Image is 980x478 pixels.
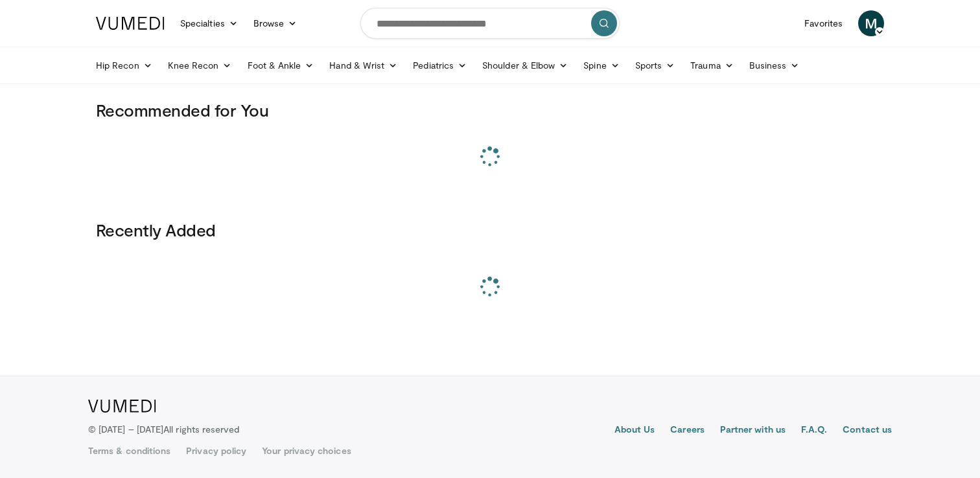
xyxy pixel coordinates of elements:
[96,100,884,120] h3: Recommended for You
[843,423,892,438] a: Contact us
[720,423,786,438] a: Partner with us
[88,423,240,436] p: © [DATE] – [DATE]
[246,10,305,36] a: Browse
[741,52,808,78] a: Business
[262,444,351,457] a: Your privacy choices
[360,8,620,39] input: Search topics, interventions
[88,52,160,78] a: Hip Recon
[240,52,322,78] a: Foot & Ankle
[88,400,156,413] img: VuMedi Logo
[163,424,239,435] span: All rights reserved
[172,10,246,36] a: Specialties
[96,220,884,240] h3: Recently Added
[670,423,705,438] a: Careers
[186,444,246,457] a: Privacy policy
[96,17,165,30] img: VuMedi Logo
[801,423,827,438] a: F.A.Q.
[682,52,741,78] a: Trauma
[474,52,576,78] a: Shoulder & Elbow
[405,52,474,78] a: Pediatrics
[321,52,405,78] a: Hand & Wrist
[797,10,850,36] a: Favorites
[627,52,683,78] a: Sports
[160,52,240,78] a: Knee Recon
[858,10,884,36] a: M
[576,52,627,78] a: Spine
[88,444,170,457] a: Terms & conditions
[614,423,655,438] a: About Us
